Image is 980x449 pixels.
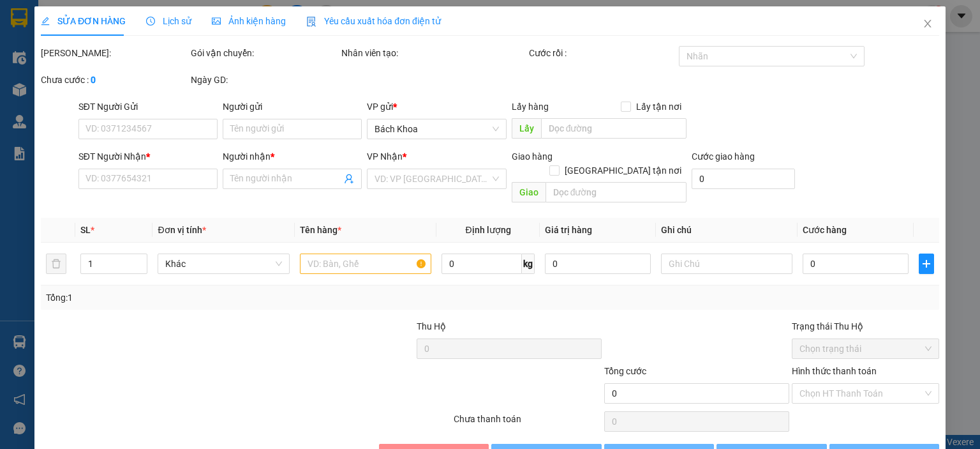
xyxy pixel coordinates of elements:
[300,225,341,235] span: Tên hàng
[631,100,687,114] span: Lấy tận nơi
[692,169,795,189] input: Cước giao hàng
[223,100,362,114] div: Người gửi
[545,225,592,235] span: Giá trị hàng
[137,265,144,273] span: down
[545,182,687,202] input: Dọc đường
[799,339,932,358] span: Chọn trạng thái
[792,366,877,376] label: Hình thức thanh toán
[522,254,535,274] span: kg
[146,16,191,26] span: Lịch sử
[41,46,188,60] div: [PERSON_NAME]:
[191,46,338,60] div: Gói vận chuyển:
[656,218,798,243] th: Ghi chú
[41,73,188,87] div: Chưa cước :
[191,73,338,87] div: Ngày GD:
[452,412,602,434] div: Chưa thanh toán
[46,291,379,305] div: Tổng: 1
[511,102,548,112] span: Lấy hàng
[41,16,126,26] span: SỬA ĐƠN HÀNG
[78,149,218,164] div: SĐT Người Nhận
[511,118,540,139] span: Lấy
[367,100,506,114] div: VP gửi
[306,17,316,27] img: icon
[375,119,498,139] span: Bách Khoa
[41,17,50,26] span: edit
[212,16,286,26] span: Ảnh kiện hàng
[803,225,847,235] span: Cước hàng
[511,151,552,162] span: Giao hàng
[792,319,939,333] div: Trạng thái Thu Hộ
[465,225,510,235] span: Định lượng
[344,174,354,184] span: user-add
[919,254,934,274] button: plus
[133,254,147,264] span: Increase Value
[80,225,91,235] span: SL
[341,46,526,60] div: Nhân viên tạo:
[223,149,362,164] div: Người nhận
[604,366,646,376] span: Tổng cước
[367,151,403,162] span: VP Nhận
[919,259,933,269] span: plus
[46,254,66,274] button: delete
[165,254,281,273] span: Khác
[212,17,221,26] span: picture
[540,118,687,139] input: Dọc đường
[137,256,144,264] span: up
[661,254,792,274] input: Ghi Chú
[511,182,545,202] span: Giao
[416,321,445,331] span: Thu Hộ
[692,151,755,162] label: Cước giao hàng
[300,254,431,274] input: VD: Bàn, Ghế
[560,164,687,178] span: [GEOGRAPHIC_DATA] tận nơi
[146,17,155,26] span: clock-circle
[158,225,205,235] span: Đơn vị tính
[529,46,676,60] div: Cước rồi :
[923,19,933,29] span: close
[910,6,946,42] button: Close
[133,264,147,273] span: Decrease Value
[306,16,441,26] span: Yêu cầu xuất hóa đơn điện tử
[91,75,96,85] b: 0
[78,100,218,114] div: SĐT Người Gửi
